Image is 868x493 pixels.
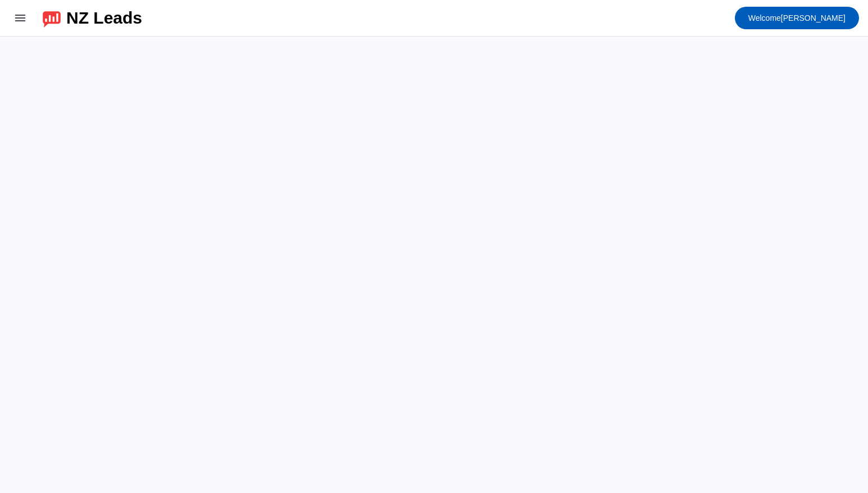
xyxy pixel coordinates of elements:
span: Welcome [748,13,781,22]
img: logo [43,8,61,28]
mat-icon: menu [13,11,27,25]
button: Welcome[PERSON_NAME] [735,7,859,29]
div: NZ Leads [66,10,142,26]
span: [PERSON_NAME] [748,10,846,26]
